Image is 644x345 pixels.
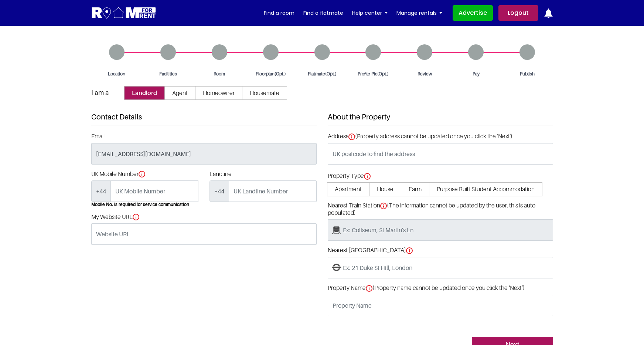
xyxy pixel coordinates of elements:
[91,213,139,221] label: My Website URL
[194,44,245,77] a: Room
[249,71,293,77] span: Floorplan(Opt.)
[197,71,242,77] span: Room
[91,170,145,178] label: UK Mobile Number
[229,180,317,202] input: UK Landline Number
[366,285,372,292] img: info.svg
[328,112,553,125] h4: About the Property
[91,223,317,245] input: Website URL
[110,180,198,202] input: UK Mobile Number
[195,86,242,100] span: Homeowner
[453,5,493,21] a: Advertise
[328,133,512,140] label: Address (Property address cannot be updated once you click the ‘Next')
[91,6,157,20] img: Logo for Room for Rent, featuring a welcoming design with a house icon and modern typography
[300,71,344,77] span: Flatmate(Opt.)
[209,170,232,177] label: Landline
[396,7,442,18] a: Manage rentals
[402,71,447,77] span: Review
[91,180,111,202] span: +44
[328,284,525,292] label: Property Name (Property name cannot be updated once you click the ‘Next’)
[498,5,538,21] a: Logout
[348,44,399,77] a: Profile Pic(Opt.)
[328,143,553,165] input: UK postcode to find the address
[164,86,195,100] span: Agent
[245,44,296,77] a: Floorplan(Opt.)
[454,71,498,77] span: Pay
[91,202,189,207] b: Mobile No. is required for service communication
[91,112,317,125] h4: Contact Details
[327,182,369,196] span: Apartment
[139,171,145,177] img: info.svg
[399,44,450,77] a: Review
[505,71,549,77] span: Publish
[544,9,553,18] img: ic-notification
[401,182,429,196] span: Farm
[91,143,317,165] input: Email
[429,182,542,196] span: Purpose Built Student Accommodation
[242,86,287,100] span: Housemate
[364,173,371,180] img: info.svg
[352,7,388,18] a: Help center
[142,44,194,77] a: Facilities
[264,7,294,18] a: Find a room
[296,44,348,77] a: Flatmate(Opt.)
[328,219,553,241] input: Ex: Coliseum, St Martin's Ln
[328,172,371,180] label: Property Type
[95,71,139,77] span: Location
[133,214,139,220] img: info.svg
[91,44,143,77] a: Location
[303,7,343,18] a: Find a flatmate
[91,89,109,97] span: I am a
[351,71,395,77] span: Profile Pic(Opt.)
[124,86,165,100] span: Landlord
[328,295,553,316] input: Property Name
[348,133,355,140] img: info.svg
[328,257,553,278] input: Ex: 21 Duke St Hill, London
[91,133,105,140] label: Email
[369,182,401,196] span: House
[209,180,229,202] span: +44
[380,203,387,209] img: info.svg
[406,247,413,254] img: info.svg
[328,202,553,216] label: Nearest Train Station (The information cannot be updated by the user, this is auto populated)
[328,247,413,254] label: Nearest [GEOGRAPHIC_DATA]
[146,71,190,77] span: Facilities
